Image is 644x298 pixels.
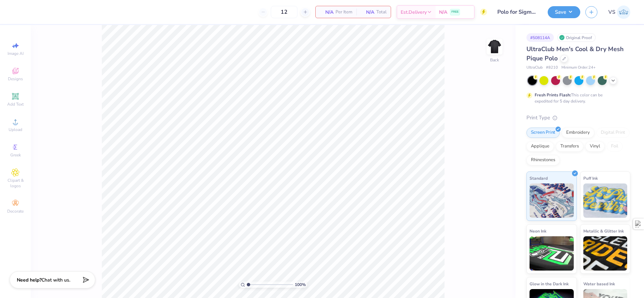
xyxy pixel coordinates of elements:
[401,9,427,16] span: Est. Delivery
[8,51,24,56] span: Image AI
[583,280,615,287] span: Water based Ink
[583,227,624,235] span: Metallic & Glitter Ink
[596,128,630,138] div: Digital Print
[530,175,548,182] span: Standard
[271,6,297,18] input: – –
[530,280,569,287] span: Glow in the Dark Ink
[526,45,624,62] span: UltraClub Men's Cool & Dry Mesh Pique Polo
[526,114,630,122] div: Print Type
[608,5,630,19] a: VS
[530,227,546,235] span: Neon Ink
[562,128,594,138] div: Embroidery
[526,155,560,165] div: Rhinestones
[451,10,459,14] span: FREE
[8,76,23,82] span: Designs
[488,40,501,53] img: Back
[295,282,306,288] span: 100 %
[583,183,628,218] img: Puff Ink
[492,5,543,19] input: Untitled Design
[41,277,70,283] span: Chat with us.
[526,128,560,138] div: Screen Print
[526,65,543,71] span: UltraClub
[557,33,596,42] div: Original Proof
[3,178,27,189] span: Clipart & logos
[17,277,41,283] strong: Need help?
[526,33,554,42] div: # 508114A
[530,236,574,271] img: Neon Ink
[546,65,558,71] span: # 8210
[320,9,333,16] span: N/A
[9,127,22,132] span: Upload
[556,141,583,152] div: Transfers
[336,9,352,16] span: Per Item
[535,92,571,98] strong: Fresh Prints Flash:
[535,92,619,104] div: This color can be expedited for 5 day delivery.
[607,141,623,152] div: Foil
[361,9,374,16] span: N/A
[585,141,605,152] div: Vinyl
[583,236,628,271] img: Metallic & Glitter Ink
[526,141,554,152] div: Applique
[530,183,574,218] img: Standard
[548,6,580,18] button: Save
[376,9,387,16] span: Total
[7,208,24,214] span: Decorate
[608,8,615,16] span: VS
[561,65,596,71] span: Minimum Order: 24 +
[490,57,499,63] div: Back
[617,5,630,19] img: Volodymyr Sobko
[439,9,447,16] span: N/A
[10,152,21,158] span: Greek
[7,102,24,107] span: Add Text
[583,175,598,182] span: Puff Ink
